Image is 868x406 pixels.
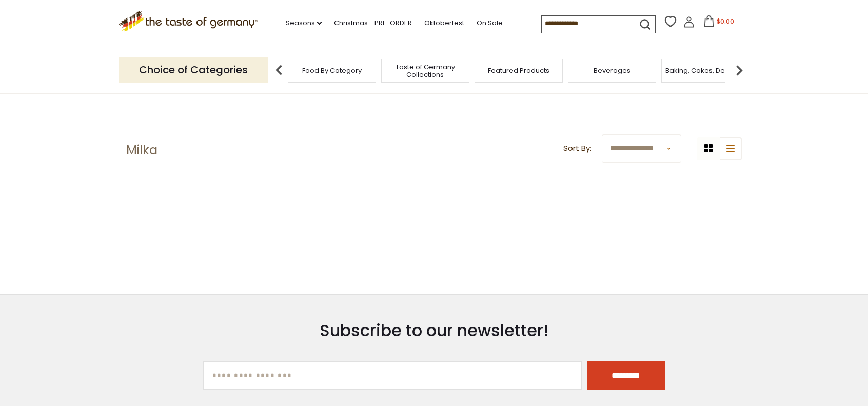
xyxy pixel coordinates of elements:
span: $0.00 [717,17,734,26]
a: Oktoberfest [424,17,464,29]
label: Sort By: [563,142,591,155]
a: Seasons [286,17,322,29]
h3: Subscribe to our newsletter! [203,320,665,341]
a: Beverages [594,67,630,74]
a: Baking, Cakes, Desserts [665,67,745,74]
button: $0.00 [697,15,740,31]
img: next arrow [729,60,749,81]
a: Featured Products [488,67,549,74]
img: previous arrow [269,60,289,81]
a: Taste of Germany Collections [384,63,466,79]
a: Food By Category [302,67,362,74]
a: Christmas - PRE-ORDER [334,17,412,29]
p: Choice of Categories [119,57,268,83]
h1: Milka [126,143,157,158]
a: On Sale [477,17,503,29]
